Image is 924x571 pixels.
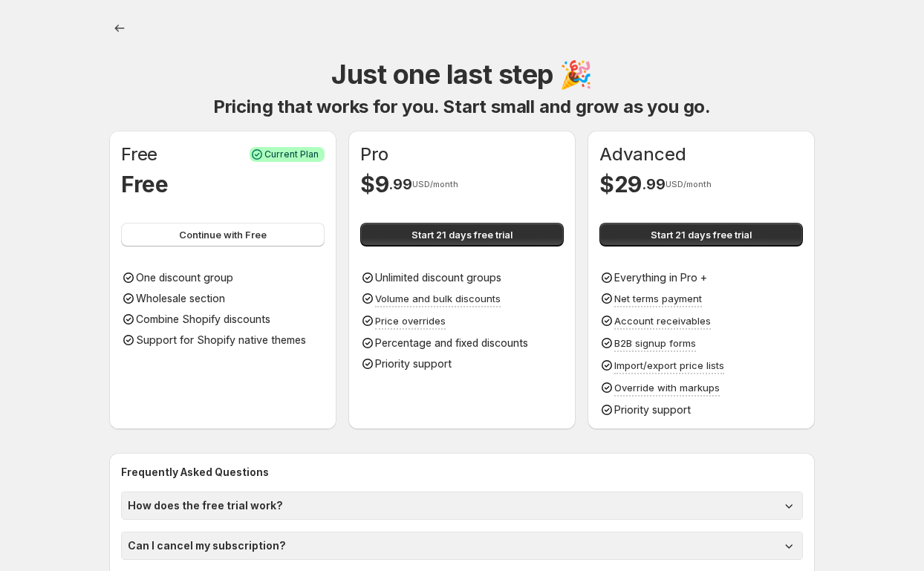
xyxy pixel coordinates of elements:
[642,175,665,193] span: . 99
[128,538,286,553] h1: Can I cancel my subscription?
[179,227,267,242] span: Continue with Free
[360,223,564,247] button: Start 21 days free trial
[614,359,724,371] span: Import/export price lists
[375,315,446,327] span: Price overrides
[375,336,528,349] span: Percentage and fixed discounts
[136,333,306,348] p: Support for Shopify native themes
[411,227,513,242] span: Start 21 days free trial
[213,95,711,119] h1: Pricing that works for you. Start small and grow as you go.
[614,382,720,394] span: Override with markups
[264,149,319,160] span: Current Plan
[599,169,642,199] h1: $ 29
[136,291,225,306] p: Wholesale section
[614,337,696,349] span: B2B signup forms
[666,180,712,189] span: USD/month
[121,465,803,480] h2: Frequently Asked Questions
[121,223,325,247] button: Continue with Free
[331,56,592,92] h1: Just one last step 🎉
[412,180,458,189] span: USD/month
[388,175,411,193] span: . 99
[614,293,702,304] span: Net terms payment
[136,270,233,285] p: One discount group
[128,498,283,513] h1: How does the free trial work?
[614,315,711,327] span: Account receivables
[360,143,388,166] h1: Pro
[599,223,803,247] button: Start 21 days free trial
[375,357,452,370] span: Priority support
[121,143,157,166] h1: Free
[136,312,270,327] p: Combine Shopify discounts
[614,403,691,416] span: Priority support
[375,271,501,284] span: Unlimited discount groups
[121,169,169,199] h1: Free
[375,293,501,304] span: Volume and bulk discounts
[651,227,752,242] span: Start 21 days free trial
[599,143,686,166] h1: Advanced
[614,271,707,284] span: Everything in Pro +
[360,169,388,199] h1: $ 9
